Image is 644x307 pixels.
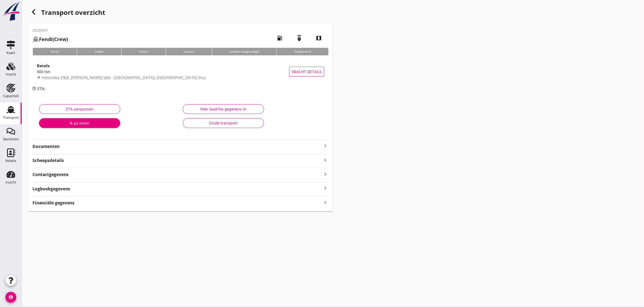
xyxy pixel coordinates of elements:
[3,137,19,141] div: Berichten
[6,51,15,55] div: Kaart
[289,67,324,76] button: Vracht details
[37,86,45,91] span: ETA:
[183,118,264,128] button: Einde transport
[292,69,322,75] span: Vracht details
[32,200,74,206] strong: Financiële gegevens
[322,185,328,192] i: keyboard_arrow_right
[5,181,16,184] div: Inzicht
[42,75,206,80] span: Holvrieka Z&B, [PERSON_NAME] (de) - [GEOGRAPHIC_DATA], [GEOGRAPHIC_DATA] (hu)
[32,28,68,33] p: 20250599
[3,116,19,119] div: Transport
[322,156,328,164] i: keyboard_arrow_right
[32,157,64,164] strong: Scheepsdetails
[39,36,53,42] strong: Fendi
[322,199,328,206] i: keyboard_arrow_right
[322,143,328,149] i: keyboard_arrow_right
[39,118,120,128] button: Ik ga varen
[37,69,289,75] div: 300 ton
[121,48,166,55] div: Varen
[292,31,307,46] i: emergency_share
[5,159,16,163] div: Relatie
[32,60,328,83] a: Ketels300 tonHolvrieka Z&B, [PERSON_NAME] (de) - [GEOGRAPHIC_DATA], [GEOGRAPHIC_DATA] (hu)Vracht ...
[5,292,16,303] i: account_circle
[277,48,328,55] div: Afgeleverd
[77,48,122,55] div: Laden
[43,120,116,126] div: Ik ga varen
[32,48,77,55] div: Varen
[212,48,277,55] div: Losbon toegevoegd
[187,120,259,126] div: Einde transport
[272,31,287,46] i: local_gas_station
[1,1,21,21] img: logo-small.a267ee39.svg
[3,94,19,98] div: Capaciteit
[32,171,69,178] strong: Contactgegevens
[28,6,333,19] div: Transport overzicht
[32,143,322,150] strong: Documenten
[183,104,264,114] button: Voer laad/los gegevens in
[37,63,50,68] strong: Ketels
[44,106,116,112] div: ETA aanpassen
[6,73,16,76] div: Vracht
[187,106,259,112] div: Voer laad/los gegevens in
[32,186,70,192] strong: Logboekgegevens
[39,104,120,114] button: ETA aanpassen
[32,36,68,43] h2: (Crew)
[322,170,328,178] i: keyboard_arrow_right
[311,31,326,46] i: map
[166,48,212,55] div: Lossen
